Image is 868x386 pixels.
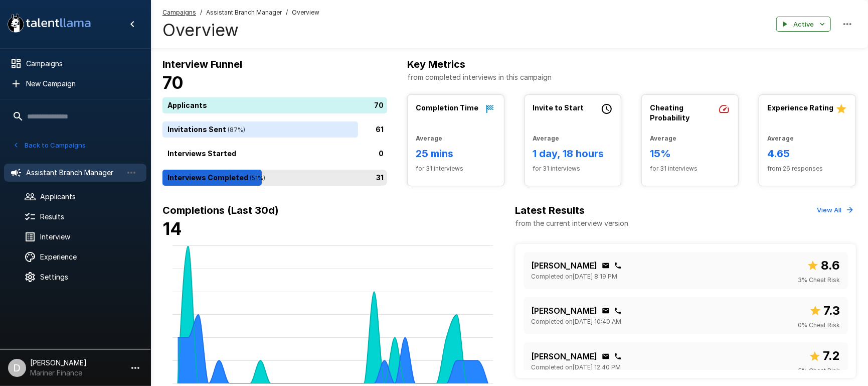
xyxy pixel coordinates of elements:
[162,204,279,216] b: Completions (Last 30d)
[614,307,622,315] div: Click to copy
[798,275,840,285] span: 3 % Cheat Risk
[798,366,840,376] span: 5 % Cheat Risk
[407,58,465,70] b: Key Metrics
[416,164,496,174] span: for 31 interviews
[532,272,618,282] span: Completed on [DATE] 8:19 PM
[532,317,622,327] span: Completed on [DATE] 10:40 AM
[650,135,676,142] b: Average
[532,350,598,362] p: [PERSON_NAME]
[809,301,840,320] span: Overall score out of 10
[200,8,202,18] span: /
[162,218,182,239] b: 14
[533,135,560,142] b: Average
[602,307,610,315] div: Click to copy
[807,256,840,275] span: Overall score out of 10
[602,262,610,270] div: Click to copy
[532,305,598,317] p: [PERSON_NAME]
[767,135,794,142] b: Average
[162,72,184,93] b: 70
[379,149,384,159] p: 0
[532,260,598,272] p: [PERSON_NAME]
[809,346,840,365] span: Overall score out of 10
[821,258,840,273] b: 8.6
[650,103,689,122] b: Cheating Probability
[814,202,856,218] button: View All
[416,146,496,162] h6: 25 mins
[614,352,622,360] div: Click to copy
[416,135,442,142] b: Average
[374,100,384,111] p: 70
[798,320,840,330] span: 0 % Cheat Risk
[776,17,831,32] button: Active
[767,164,847,174] span: from 26 responses
[376,173,384,183] p: 31
[515,204,585,216] b: Latest Results
[162,58,242,70] b: Interview Funnel
[767,103,833,112] b: Experience Rating
[533,164,613,174] span: for 31 interviews
[292,8,319,18] span: Overview
[162,20,319,41] h4: Overview
[823,348,840,363] b: 7.2
[416,103,478,112] b: Completion Time
[650,164,730,174] span: for 31 interviews
[650,146,730,162] h6: 15%
[823,303,840,318] b: 7.3
[533,146,613,162] h6: 1 day, 18 hours
[407,72,856,82] p: from completed interviews in this campaign
[614,262,622,270] div: Click to copy
[286,8,288,18] span: /
[532,362,621,372] span: Completed on [DATE] 12:40 PM
[767,146,847,162] h6: 4.65
[515,218,629,228] p: from the current interview version
[533,103,584,112] b: Invite to Start
[162,9,196,16] u: Campaigns
[206,8,282,18] span: Assistant Branch Manager
[602,352,610,360] div: Click to copy
[376,124,384,135] p: 61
